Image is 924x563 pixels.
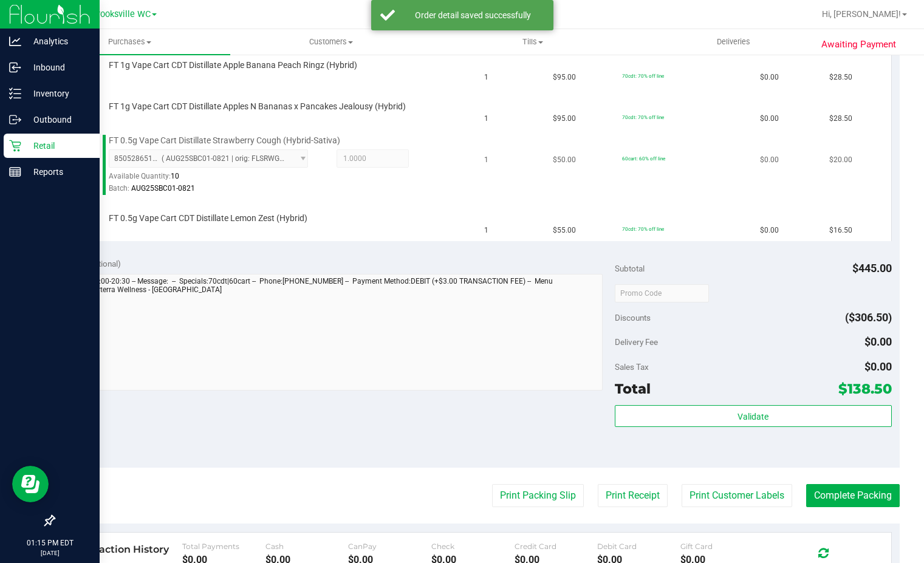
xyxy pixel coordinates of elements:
inline-svg: Analytics [9,35,21,47]
iframe: Resource center [12,466,49,502]
span: 10 [171,172,179,180]
inline-svg: Inbound [9,61,21,73]
p: Inventory [21,86,94,101]
div: Check [431,542,515,551]
inline-svg: Retail [9,140,21,152]
div: CanPay [348,542,431,551]
button: Validate [615,405,891,427]
span: Deliveries [700,36,767,47]
a: Purchases [29,29,230,55]
p: 01:15 PM EDT [5,537,94,548]
div: Available Quantity: [109,168,318,191]
span: FT 0.5g Vape Cart Distillate Strawberry Cough (Hybrid-Sativa) [109,135,340,146]
span: Hi, [PERSON_NAME]! [822,9,901,19]
input: Promo Code [615,284,709,302]
span: 1 [484,72,488,83]
button: Print Receipt [598,484,668,507]
span: Customers [231,36,431,47]
a: Customers [230,29,431,55]
span: Total [615,380,651,397]
span: $0.00 [760,72,779,83]
a: Deliveries [633,29,834,55]
span: Discounts [615,307,651,329]
p: Inbound [21,60,94,75]
button: Print Customer Labels [682,484,792,507]
span: Tills [433,36,632,47]
span: $138.50 [838,380,892,397]
span: Delivery Fee [615,337,658,347]
span: $28.50 [829,113,852,125]
a: Tills [432,29,633,55]
span: 1 [484,154,488,166]
span: 70cdt: 70% off line [622,226,664,232]
div: Total Payments [182,542,265,551]
span: $95.00 [553,72,576,83]
span: $445.00 [852,262,892,275]
span: 1 [484,225,488,236]
span: AUG25SBC01-0821 [131,184,195,193]
button: Print Packing Slip [492,484,584,507]
span: $0.00 [760,113,779,125]
span: Brooksville WC [92,9,151,19]
div: Credit Card [515,542,598,551]
span: FT 1g Vape Cart CDT Distillate Apple Banana Peach Ringz (Hybrid) [109,60,357,71]
span: Subtotal [615,264,645,273]
p: [DATE] [5,548,94,558]
p: Retail [21,138,94,153]
span: $50.00 [553,154,576,166]
span: Sales Tax [615,362,649,372]
button: Complete Packing [806,484,900,507]
span: $0.00 [864,335,892,348]
div: Cash [265,542,349,551]
inline-svg: Outbound [9,114,21,126]
inline-svg: Reports [9,166,21,178]
span: $0.00 [760,225,779,236]
span: $16.50 [829,225,852,236]
span: Batch: [109,184,129,193]
p: Reports [21,165,94,179]
p: Analytics [21,34,94,49]
span: Validate [737,412,768,421]
p: Outbound [21,112,94,127]
span: 60cart: 60% off line [622,155,665,162]
span: Awaiting Payment [821,38,896,52]
span: $0.00 [760,154,779,166]
inline-svg: Inventory [9,87,21,100]
span: FT 1g Vape Cart CDT Distillate Apples N Bananas x Pancakes Jealousy (Hybrid) [109,101,406,112]
div: Order detail saved successfully [402,9,544,21]
span: ($306.50) [845,311,892,324]
span: $95.00 [553,113,576,125]
span: $0.00 [864,360,892,373]
span: $55.00 [553,225,576,236]
span: $20.00 [829,154,852,166]
div: Gift Card [680,542,764,551]
span: Purchases [29,36,230,47]
span: FT 0.5g Vape Cart CDT Distillate Lemon Zest (Hybrid) [109,213,307,224]
div: Debit Card [597,542,680,551]
span: 1 [484,113,488,125]
span: $28.50 [829,72,852,83]
span: 70cdt: 70% off line [622,73,664,79]
span: 70cdt: 70% off line [622,114,664,120]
